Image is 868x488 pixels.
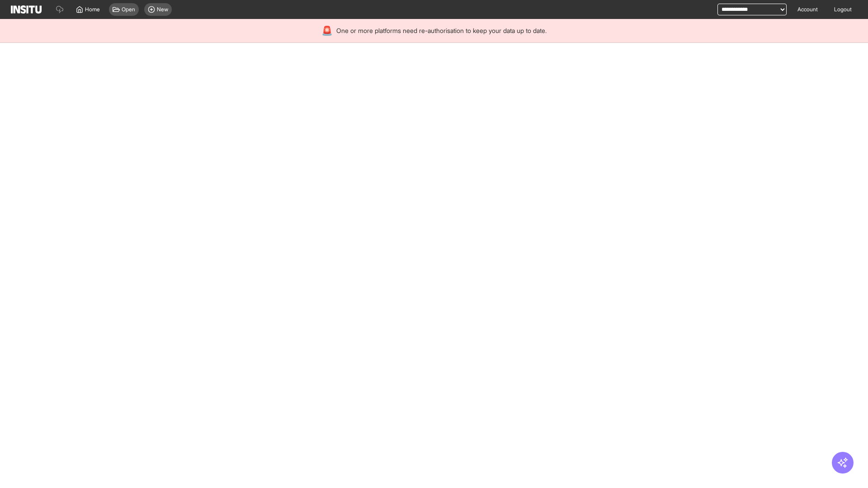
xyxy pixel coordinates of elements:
[157,6,168,13] span: New
[85,6,100,13] span: Home
[336,26,547,35] span: One or more platforms need re-authorisation to keep your data up to date.
[321,24,333,37] div: 🚨
[122,6,135,13] span: Open
[11,5,42,14] img: Logo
